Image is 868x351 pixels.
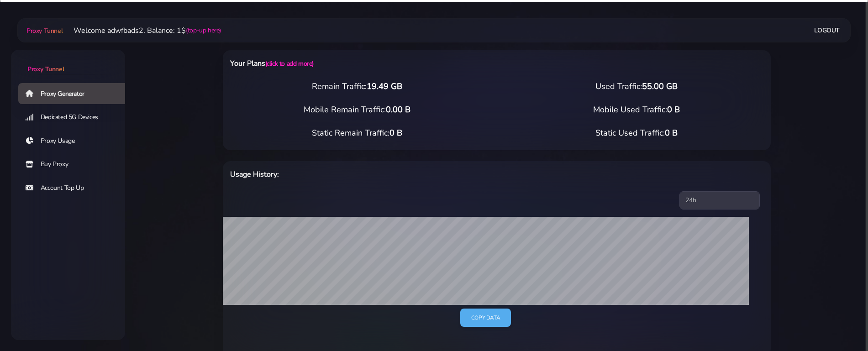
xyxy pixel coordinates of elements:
h6: Your Plans [230,58,537,69]
span: 0 B [667,104,680,115]
div: Remain Traffic: [217,80,497,93]
div: Mobile Remain Traffic: [217,104,497,116]
h6: Usage History: [230,168,537,180]
iframe: Webchat Widget [733,202,857,340]
a: (click to add more) [265,59,314,68]
span: 0 B [389,127,402,138]
div: Used Traffic: [497,80,776,93]
span: 55.00 GB [642,81,678,92]
a: Account Top Up [18,178,132,199]
div: Mobile Used Traffic: [497,104,776,116]
span: Proxy Tunnel [27,65,64,73]
a: Dedicated 5G Devices [18,107,132,128]
a: Proxy Usage [18,131,132,152]
a: (top-up here) [186,26,221,35]
a: Proxy Tunnel [25,23,63,38]
a: Proxy Generator [18,83,132,104]
span: 0.00 B [386,104,410,115]
div: Static Used Traffic: [497,127,776,139]
a: Copy data [460,309,511,327]
div: Static Remain Traffic: [217,127,497,139]
span: 19.49 GB [367,81,402,92]
a: Logout [814,22,840,39]
span: 0 B [665,127,678,138]
span: Proxy Tunnel [26,26,63,35]
li: Welcome adwfbads2. Balance: 1$ [63,25,221,36]
a: Proxy Tunnel [11,50,125,74]
a: Buy Proxy [18,154,132,175]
